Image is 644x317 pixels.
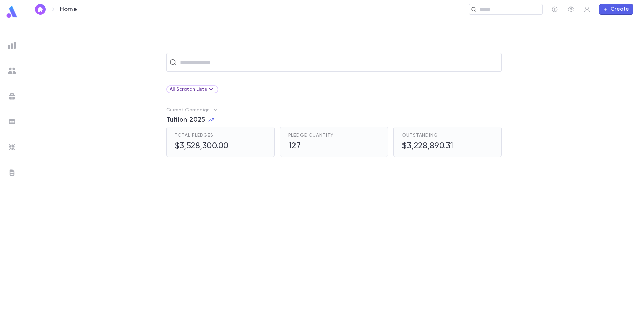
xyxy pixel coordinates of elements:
[60,6,77,13] p: Home
[599,4,633,15] button: Create
[8,143,16,151] img: imports_grey.530a8a0e642e233f2baf0ef88e8c9fcb.svg
[36,7,44,12] img: home_white.a664292cf8c1dea59945f0da9f25487c.svg
[402,133,438,138] span: Outstanding
[288,133,334,138] span: Pledge Quantity
[402,141,453,151] h5: $3,228,890.31
[288,141,334,151] h5: 127
[170,85,215,93] div: All Scratch Lists
[166,85,218,93] div: All Scratch Lists
[5,5,19,18] img: logo
[166,116,205,124] span: Tuition 2025
[166,107,210,113] p: Current Campaign
[8,118,16,126] img: batches_grey.339ca447c9d9533ef1741baa751efc33.svg
[8,169,16,177] img: letters_grey.7941b92b52307dd3b8a917253454ce1c.svg
[8,67,16,75] img: students_grey.60c7aba0da46da39d6d829b817ac14fc.svg
[8,92,16,100] img: campaigns_grey.99e729a5f7ee94e3726e6486bddda8f1.svg
[175,141,229,151] h5: $3,528,300.00
[8,41,16,49] img: reports_grey.c525e4749d1bce6a11f5fe2a8de1b229.svg
[175,133,213,138] span: Total Pledges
